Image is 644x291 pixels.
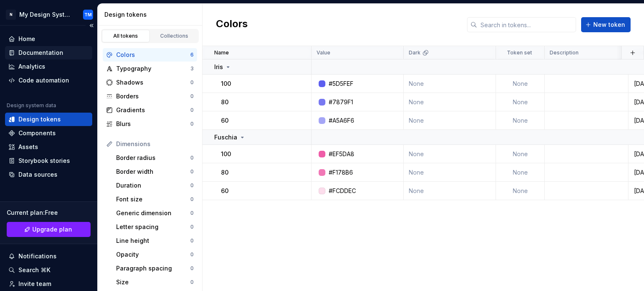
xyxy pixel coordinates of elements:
div: 0 [190,237,194,244]
div: Analytics [18,62,45,71]
a: Duration0 [113,179,197,192]
a: Paragraph spacing0 [113,262,197,275]
td: None [404,93,496,111]
div: 0 [190,251,194,258]
span: New token [593,21,625,29]
a: Assets [5,140,92,154]
div: Gradients [116,106,190,114]
button: Collapse sidebar [86,20,97,31]
div: Code automation [18,76,69,85]
p: Token set [507,49,532,56]
div: Borders [116,92,190,100]
a: Components [5,126,92,140]
div: 0 [190,224,194,230]
div: Size [116,278,190,286]
p: Iris [214,63,223,71]
h2: Colors [216,17,248,32]
td: None [404,163,496,182]
div: 0 [190,182,194,189]
a: Opacity0 [113,248,197,261]
div: 0 [190,168,194,175]
a: Borders0 [103,90,197,103]
div: #A5A6F6 [329,116,354,125]
a: Colors6 [103,48,197,62]
div: Blurs [116,120,190,128]
td: None [496,163,545,182]
div: 0 [190,79,194,86]
div: 0 [190,121,194,127]
div: Border width [116,167,190,176]
a: Size0 [113,276,197,289]
div: Assets [18,143,38,151]
a: Generic dimension0 [113,206,197,220]
p: Name [214,49,229,56]
div: Design system data [7,102,56,109]
div: Border radius [116,154,190,162]
div: 0 [190,265,194,272]
a: Data sources [5,168,92,181]
div: Duration [116,181,190,190]
div: Components [18,129,56,137]
a: Upgrade plan [7,222,91,237]
div: Collections [153,33,195,39]
td: None [496,145,545,163]
div: Letter spacing [116,223,190,231]
div: Design tokens [18,115,61,124]
a: Documentation [5,46,92,59]
p: 100 [221,150,231,158]
a: Home [5,32,92,46]
div: Notifications [18,252,57,260]
div: 0 [190,155,194,161]
p: Value [317,49,330,56]
a: Invite team [5,277,92,291]
a: Analytics [5,60,92,73]
p: Dark [409,49,421,56]
p: 60 [221,116,229,125]
div: Dimensions [116,140,194,148]
div: Design tokens [104,10,199,19]
div: Shadows [116,78,190,87]
td: None [496,182,545,200]
div: Line height [116,237,190,245]
a: Storybook stories [5,154,92,167]
div: Current plan : Free [7,209,91,217]
div: Opacity [116,250,190,259]
td: None [496,111,545,130]
p: 80 [221,168,229,177]
div: Paragraph spacing [116,264,190,273]
div: Data sources [18,170,57,179]
div: 0 [190,196,194,203]
a: Border radius0 [113,151,197,165]
button: Notifications [5,250,92,263]
div: Search ⌘K [18,266,50,274]
div: 0 [190,210,194,216]
a: Line height0 [113,234,197,247]
div: 0 [190,107,194,113]
a: Design tokens [5,113,92,126]
div: #5D5FEF [329,80,353,88]
p: Fuschia [214,133,237,142]
a: Border width0 [113,165,197,178]
td: None [496,75,545,93]
div: 3 [190,65,194,72]
div: Colors [116,51,190,59]
button: NMy Design SystemTM [2,5,96,23]
div: 0 [190,93,194,100]
div: 0 [190,279,194,286]
div: Generic dimension [116,209,190,217]
input: Search in tokens... [477,17,576,32]
a: Typography3 [103,62,197,75]
a: Font size0 [113,193,197,206]
p: 80 [221,98,229,106]
div: Font size [116,195,190,203]
p: Description [550,49,579,56]
div: N [6,10,16,20]
a: Letter spacing0 [113,220,197,234]
div: Typography [116,64,190,73]
td: None [496,93,545,111]
td: None [404,75,496,93]
div: Home [18,35,35,43]
p: 60 [221,187,229,195]
div: Documentation [18,49,63,57]
td: None [404,182,496,200]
